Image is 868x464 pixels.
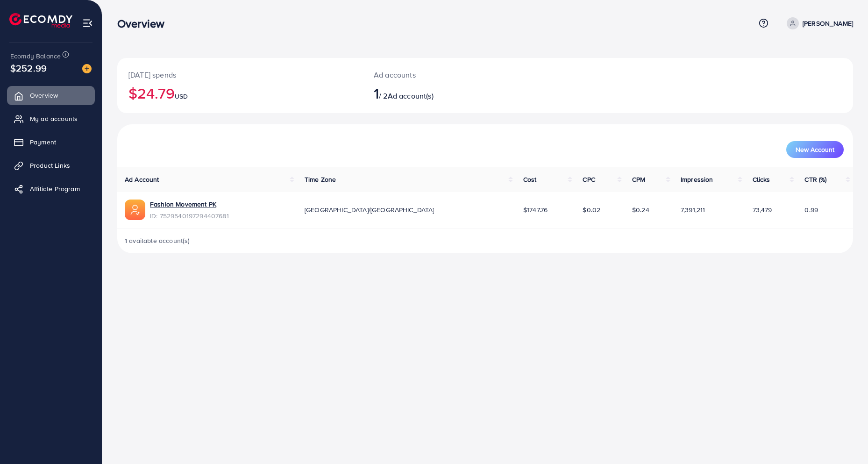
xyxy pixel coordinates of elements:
[30,161,70,170] span: Product Links
[796,146,834,153] span: New Account
[128,84,351,102] h2: $24.79
[30,91,58,100] span: Overview
[7,179,95,198] a: Affiliate Program
[125,175,159,184] span: Ad Account
[804,205,818,214] span: 0.99
[583,205,600,214] span: $0.02
[783,17,853,29] a: [PERSON_NAME]
[128,69,351,80] p: [DATE] spends
[125,200,145,220] img: ic-ads-acc.e4c84228.svg
[7,86,95,105] a: Overview
[150,200,216,209] a: Fashion Movement PK
[175,92,188,101] span: USD
[388,91,434,101] span: Ad account(s)
[374,82,379,104] span: 1
[523,205,548,214] span: $1747.76
[632,175,645,184] span: CPM
[82,64,92,73] img: image
[125,236,190,245] span: 1 available account(s)
[786,141,844,158] button: New Account
[30,184,80,193] span: Affiliate Program
[10,51,61,61] span: Ecomdy Balance
[681,175,713,184] span: Impression
[632,205,649,214] span: $0.24
[583,175,595,184] span: CPC
[803,18,853,29] p: [PERSON_NAME]
[7,133,95,151] a: Payment
[305,205,434,214] span: [GEOGRAPHIC_DATA]/[GEOGRAPHIC_DATA]
[30,114,78,123] span: My ad accounts
[10,61,47,75] span: $252.99
[753,175,770,184] span: Clicks
[150,211,229,221] span: ID: 7529540197294407681
[82,18,93,29] img: menu
[9,13,72,28] img: logo
[117,17,172,30] h3: Overview
[681,205,705,214] span: 7,391,211
[7,156,95,175] a: Product Links
[523,175,537,184] span: Cost
[7,109,95,128] a: My ad accounts
[753,205,772,214] span: 73,479
[374,69,535,80] p: Ad accounts
[374,84,535,102] h2: / 2
[305,175,336,184] span: Time Zone
[30,137,56,147] span: Payment
[804,175,826,184] span: CTR (%)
